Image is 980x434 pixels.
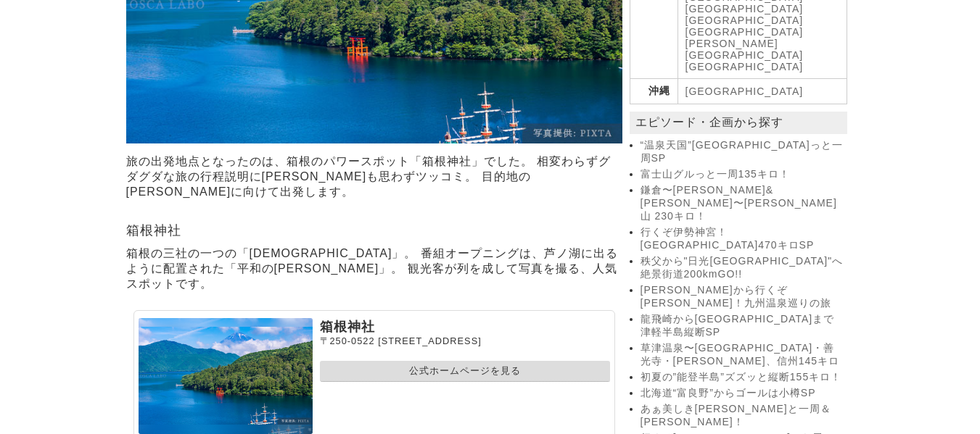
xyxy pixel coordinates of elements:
a: [GEOGRAPHIC_DATA] [685,14,804,26]
span: 〒250-0522 [320,335,375,346]
a: [GEOGRAPHIC_DATA] [685,85,804,97]
p: エピソード・企画から探す [630,112,847,134]
a: “温泉天国”[GEOGRAPHIC_DATA]っと一周SP [641,139,844,165]
a: 北海道“富良野”からゴールは小樽SP [641,387,844,400]
a: 富士山グルっと一周135キロ！ [641,168,844,181]
a: 初夏の”能登半島”ズズッと縦断155キロ！ [641,371,844,384]
a: 草津温泉〜[GEOGRAPHIC_DATA]・善光寺・[PERSON_NAME]、信州145キロ [641,342,844,368]
span: [STREET_ADDRESS] [378,335,482,346]
img: 箱根神社 [139,318,313,434]
a: 行くぞ伊勢神宮！[GEOGRAPHIC_DATA]470キロSP [641,226,844,252]
a: [GEOGRAPHIC_DATA] [685,61,804,72]
p: 箱根の三社の一つの「[DEMOGRAPHIC_DATA]」。 番組オープニングは、芦ノ湖に出るように配置された「平和の[PERSON_NAME]」。 観光客が列を成して写真を撮る、人気スポットです。 [126,243,622,296]
a: [GEOGRAPHIC_DATA] [685,26,804,38]
p: 旅の出発地点となったのは、箱根のパワースポット「箱根神社」でした。 相変わらずグダグダな旅の行程説明に[PERSON_NAME]も思わずツッコミ。 目的地の[PERSON_NAME]に向けて出発... [126,151,622,204]
a: [PERSON_NAME][GEOGRAPHIC_DATA] [685,38,804,61]
a: あぁ美しき[PERSON_NAME]と一周＆[PERSON_NAME]！ [641,403,844,429]
a: [GEOGRAPHIC_DATA] [685,3,804,14]
a: 秩父から"日光[GEOGRAPHIC_DATA]"へ絶景街道200kmGO!! [641,255,844,281]
th: 沖縄 [630,79,678,104]
a: [PERSON_NAME]から行くぞ[PERSON_NAME]！九州温泉巡りの旅 [641,284,844,310]
a: 鎌倉〜[PERSON_NAME]&[PERSON_NAME]〜[PERSON_NAME]山 230キロ！ [641,184,844,223]
a: 龍飛崎から[GEOGRAPHIC_DATA]まで津軽半島縦断SP [641,313,844,339]
h2: 箱根神社 [126,222,622,239]
a: 公式ホームページを見る [320,361,610,382]
p: 箱根神社 [320,318,610,335]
